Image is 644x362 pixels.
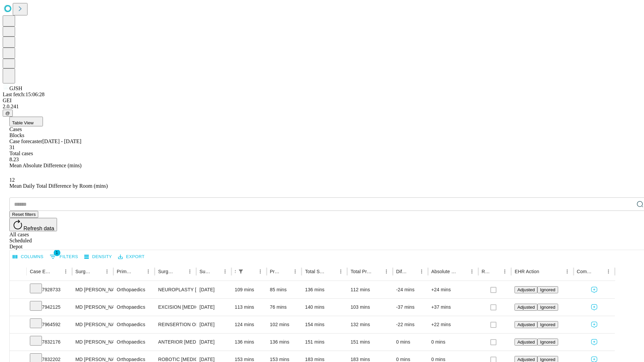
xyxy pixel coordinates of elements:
[9,138,42,144] span: Case forecaster
[281,267,290,276] button: Sort
[30,299,69,316] div: 7942125
[305,299,344,316] div: 140 mins
[23,226,54,231] span: Refresh data
[515,304,537,311] button: Adjusted
[305,316,344,333] div: 154 mins
[13,319,23,331] button: Expand
[236,267,246,276] div: 1 active filter
[431,316,475,333] div: +22 mins
[48,251,80,262] button: Show filters
[562,267,572,276] button: Menu
[9,163,82,168] span: Mean Absolute Difference (mins)
[351,334,389,351] div: 151 mins
[13,302,23,313] button: Expand
[200,316,228,333] div: [DATE]
[158,269,175,274] div: Surgery Name
[235,334,263,351] div: 136 mins
[396,316,425,333] div: -22 mins
[158,299,193,316] div: EXCISION [MEDICAL_DATA] WRIST
[270,281,299,298] div: 85 mins
[117,334,151,351] div: Orthopaedics
[270,299,299,316] div: 76 mins
[117,281,151,298] div: Orthopaedics
[117,316,151,333] div: Orthopaedics
[290,267,300,276] button: Menu
[13,337,23,348] button: Expand
[9,157,19,162] span: 8.23
[211,267,220,276] button: Sort
[515,286,537,293] button: Adjusted
[200,281,228,298] div: [DATE]
[540,340,555,345] span: Ignored
[577,269,594,274] div: Comments
[537,321,558,328] button: Ignored
[235,269,235,274] div: Scheduled In Room Duration
[537,339,558,346] button: Ignored
[185,267,195,276] button: Menu
[351,316,389,333] div: 132 mins
[482,269,490,274] div: Resolved in EHR
[9,218,57,231] button: Refresh data
[540,305,555,310] span: Ignored
[9,144,15,150] span: 31
[517,322,535,327] span: Adjusted
[9,183,108,189] span: Mean Daily Total Difference by Room (mins)
[540,322,555,327] span: Ignored
[3,98,641,104] div: GEI
[13,284,23,296] button: Expand
[458,267,467,276] button: Sort
[9,150,33,156] span: Total cases
[158,281,193,298] div: NEUROPLASTY [MEDICAL_DATA] AT [GEOGRAPHIC_DATA]
[42,138,81,144] span: [DATE] - [DATE]
[431,334,475,351] div: 0 mins
[491,267,500,276] button: Sort
[3,92,45,97] span: Last fetch: 15:06:28
[604,267,613,276] button: Menu
[117,299,151,316] div: Orthopaedics
[235,281,263,298] div: 109 mins
[270,269,281,274] div: Predicted In Room Duration
[5,111,10,116] span: @
[235,316,263,333] div: 124 mins
[537,304,558,311] button: Ignored
[515,321,537,328] button: Adjusted
[540,287,555,292] span: Ignored
[220,267,230,276] button: Menu
[9,85,22,91] span: GJSH
[246,267,256,276] button: Sort
[517,287,535,292] span: Adjusted
[116,252,146,262] button: Export
[351,281,389,298] div: 112 mins
[515,269,539,274] div: EHR Action
[9,117,43,126] button: Table View
[594,267,604,276] button: Sort
[52,267,61,276] button: Sort
[236,267,246,276] button: Show filters
[431,281,475,298] div: +24 mins
[30,334,69,351] div: 7832176
[431,269,457,274] div: Absolute Difference
[417,267,426,276] button: Menu
[200,299,228,316] div: [DATE]
[396,299,425,316] div: -37 mins
[176,267,185,276] button: Sort
[30,269,51,274] div: Case Epic Id
[61,267,70,276] button: Menu
[396,269,407,274] div: Difference
[30,281,69,298] div: 7928733
[540,267,549,276] button: Sort
[75,299,110,316] div: MD [PERSON_NAME] [PERSON_NAME]
[93,267,102,276] button: Sort
[9,211,38,218] button: Reset filters
[235,299,263,316] div: 113 mins
[517,357,535,362] span: Adjusted
[12,212,36,217] span: Reset filters
[158,316,193,333] div: REINSERTION OF RUPTURED BICEP OR TRICEP TENDON DISTAL
[351,299,389,316] div: 103 mins
[83,252,114,262] button: Density
[270,334,299,351] div: 136 mins
[3,104,641,110] div: 2.0.241
[500,267,509,276] button: Menu
[75,316,110,333] div: MD [PERSON_NAME] [PERSON_NAME]
[467,267,477,276] button: Menu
